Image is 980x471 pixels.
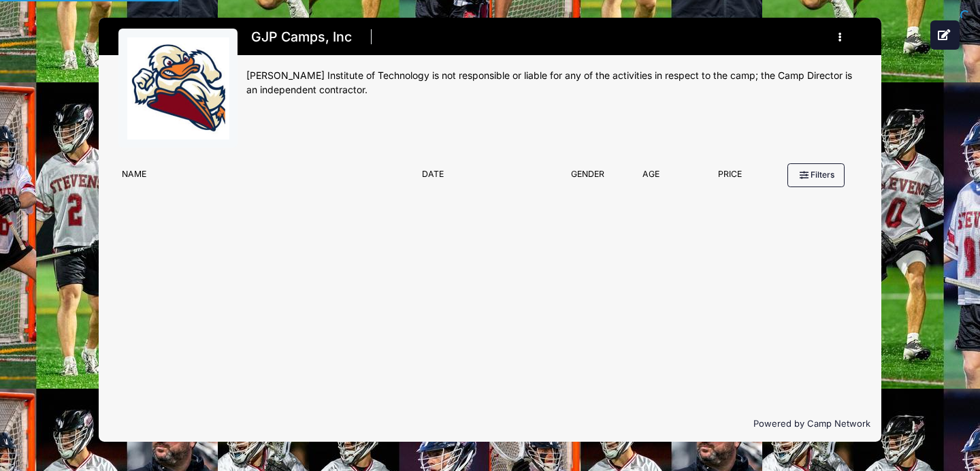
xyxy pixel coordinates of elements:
button: Filters [787,163,845,186]
img: logo [127,37,229,140]
div: Gender [557,168,617,187]
div: Name [116,168,415,187]
div: [PERSON_NAME] Institute of Technology is not responsible or liable for any of the activities in r... [246,69,862,97]
div: Date [415,168,557,187]
div: Age [617,168,685,187]
p: Powered by Camp Network [110,417,870,431]
h1: GJP Camps, Inc [246,25,356,49]
div: Price [685,168,774,187]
